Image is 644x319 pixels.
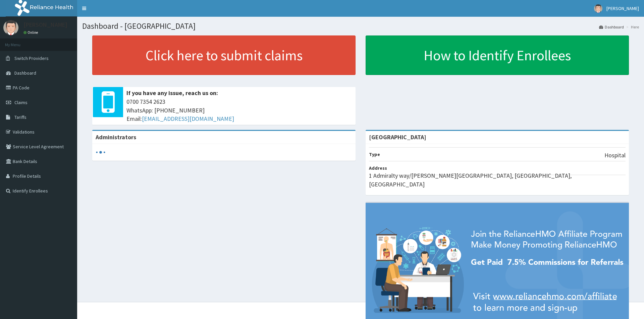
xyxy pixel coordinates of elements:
[14,70,36,76] span: Dashboard
[625,24,639,30] li: Here
[23,30,40,35] a: Online
[96,147,106,157] svg: audio-loading
[142,115,234,123] a: [EMAIL_ADDRESS][DOMAIN_NAME]
[369,133,426,141] strong: [GEOGRAPHIC_DATA]
[594,4,602,13] img: User Image
[92,35,356,75] a: Click here to submit claims
[14,99,28,105] span: Claims
[126,89,218,97] b: If you have any issue, reach us on:
[366,35,629,75] a: How to Identify Enrollees
[369,165,387,171] b: Address
[96,133,136,141] b: Administrators
[599,24,624,30] a: Dashboard
[604,151,626,160] p: Hospital
[14,55,49,61] span: Switch Providers
[82,22,639,30] h1: Dashboard - [GEOGRAPHIC_DATA]
[3,20,18,35] img: User Image
[369,171,626,188] p: 1 Admiralty way/[PERSON_NAME][GEOGRAPHIC_DATA], [GEOGRAPHIC_DATA], [GEOGRAPHIC_DATA]
[606,5,639,11] span: [PERSON_NAME]
[23,22,67,28] p: [PERSON_NAME]
[14,114,26,120] span: Tariffs
[369,151,380,157] b: Type
[126,97,352,123] span: 0700 7354 2623 WhatsApp: [PHONE_NUMBER] Email:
